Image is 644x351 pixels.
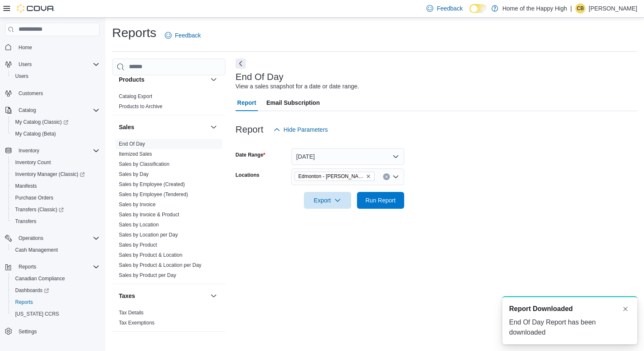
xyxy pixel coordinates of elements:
[15,171,85,178] span: Inventory Manager (Classic)
[209,74,219,85] button: Products
[236,58,246,69] button: Next
[15,262,40,272] button: Reports
[12,129,59,139] a: My Catalog (Beta)
[112,24,156,41] h1: Reports
[119,221,159,228] span: Sales by Location
[12,117,72,127] a: My Catalog (Classic)
[19,44,32,51] span: Home
[119,262,201,268] a: Sales by Product & Location per Day
[112,91,225,115] div: Products
[12,297,36,307] a: Reports
[15,233,47,243] button: Operations
[119,211,179,218] span: Sales by Invoice & Product
[19,90,43,97] span: Customers
[15,326,99,336] span: Settings
[236,152,266,158] label: Date Range
[570,3,572,13] p: |
[119,201,156,208] span: Sales by Invoice
[12,216,40,226] a: Transfers
[365,196,396,205] span: Run Report
[357,192,404,209] button: Run Report
[15,119,68,125] span: My Catalog (Classic)
[2,325,103,337] button: Settings
[15,42,99,53] span: Home
[12,169,99,179] span: Inventory Manager (Classic)
[119,93,152,100] span: Catalog Export
[119,232,178,238] a: Sales by Location per Day
[8,70,103,82] button: Users
[19,61,32,68] span: Users
[2,87,103,99] button: Customers
[295,172,375,181] span: Edmonton - Manning Crossing - Pop's Cannabis
[8,116,103,128] a: My Catalog (Classic)
[15,105,99,115] span: Catalog
[119,151,152,157] a: Itemized Sales
[5,38,99,350] nav: Complex example
[502,3,567,13] p: Home of the Happy High
[266,94,320,111] span: Email Subscription
[119,161,169,167] a: Sales by Classification
[12,274,99,284] span: Canadian Compliance
[119,252,182,258] a: Sales by Product & Location
[12,285,99,295] span: Dashboards
[119,123,207,131] button: Sales
[15,287,49,294] span: Dashboards
[575,3,585,13] div: Corrine Basford
[470,4,487,13] input: Dark Mode
[284,125,328,134] span: Hide Parameters
[15,194,54,201] span: Purchase Orders
[437,4,462,13] span: Feedback
[119,320,155,326] a: Tax Exemptions
[509,304,631,314] div: Notification
[112,308,225,331] div: Taxes
[12,205,99,215] span: Transfers (Classic)
[2,145,103,157] button: Inventory
[119,202,156,207] a: Sales by Invoice
[119,123,134,131] h3: Sales
[15,59,99,69] span: Users
[12,157,99,168] span: Inventory Count
[119,171,149,178] span: Sales by Day
[119,319,155,326] span: Tax Exemptions
[119,272,176,278] a: Sales by Product per Day
[19,107,36,114] span: Catalog
[15,183,37,189] span: Manifests
[119,103,162,110] span: Products to Archive
[119,104,162,109] a: Products to Archive
[15,146,43,156] button: Inventory
[119,93,152,99] a: Catalog Export
[15,247,58,253] span: Cash Management
[8,192,103,204] button: Purchase Orders
[304,192,351,209] button: Export
[209,291,219,301] button: Taxes
[15,206,64,213] span: Transfers (Classic)
[119,171,149,177] a: Sales by Day
[15,275,65,282] span: Canadian Compliance
[8,168,103,180] a: Inventory Manager (Classic)
[12,181,99,191] span: Manifests
[19,235,43,242] span: Operations
[8,180,103,192] button: Manifests
[12,71,99,81] span: Users
[12,157,54,168] a: Inventory Count
[15,218,36,225] span: Transfers
[119,161,169,168] span: Sales by Classification
[12,193,99,203] span: Purchase Orders
[15,73,28,80] span: Users
[309,192,346,209] span: Export
[119,191,188,197] a: Sales by Employee (Tendered)
[119,262,201,269] span: Sales by Product & Location per Day
[15,299,33,306] span: Reports
[12,193,57,203] a: Purchase Orders
[8,308,103,320] button: [US_STATE] CCRS
[12,216,99,226] span: Transfers
[15,105,39,115] button: Catalog
[119,292,135,300] h3: Taxes
[12,274,68,284] a: Canadian Compliance
[12,117,99,127] span: My Catalog (Classic)
[509,304,573,314] span: Report Downloaded
[119,231,178,238] span: Sales by Location per Day
[15,159,51,166] span: Inventory Count
[2,261,103,273] button: Reports
[119,292,207,300] button: Taxes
